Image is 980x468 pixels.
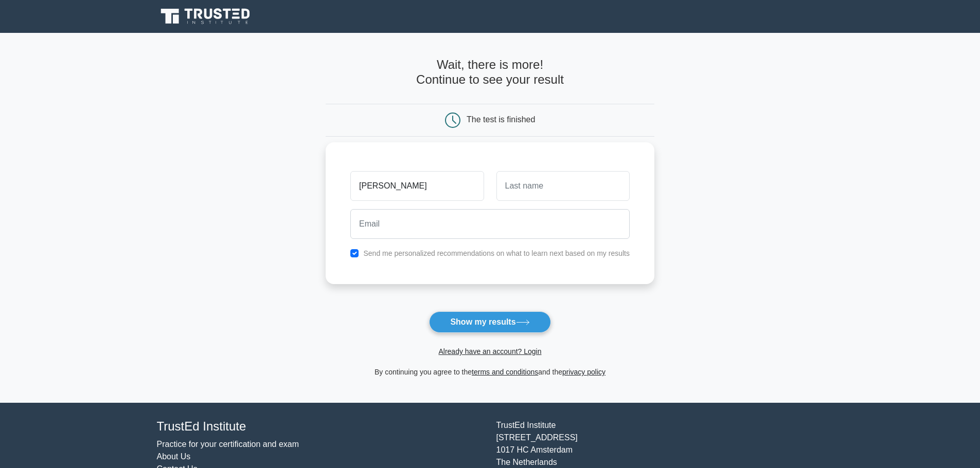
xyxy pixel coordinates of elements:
[157,452,191,461] a: About Us
[319,366,661,378] div: By continuing you agree to the and the
[562,368,605,376] a: privacy policy
[157,419,484,434] h4: TrustEd Institute
[350,209,630,239] input: Email
[350,171,484,201] input: First name
[467,115,535,124] div: The test is finished
[157,440,299,448] a: Practice for your certification and exam
[363,249,630,257] label: Send me personalized recommendations on what to learn next based on my results
[496,171,630,201] input: Last name
[429,311,550,333] button: Show my results
[438,347,541,355] a: Already have an account? Login
[326,58,654,87] h4: Wait, there is more! Continue to see your result
[472,368,538,376] a: terms and conditions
